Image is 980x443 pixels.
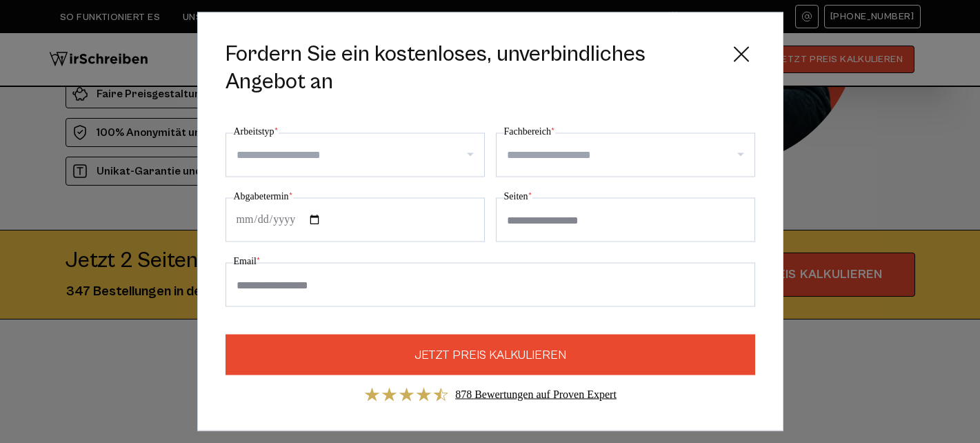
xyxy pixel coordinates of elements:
[234,188,293,205] label: Abgabetermin
[504,188,532,205] label: Seiten
[234,124,279,140] label: Arbeitstyp
[414,346,566,364] span: JETZT PREIS KALKULIEREN
[226,41,717,96] span: Fordern Sie ein kostenloses, unverbindliches Angebot an
[504,124,555,140] label: Fachbereich
[226,335,755,375] button: JETZT PREIS KALKULIEREN
[455,388,617,400] a: 878 Bewertungen auf Proven Expert
[234,253,261,270] label: Email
